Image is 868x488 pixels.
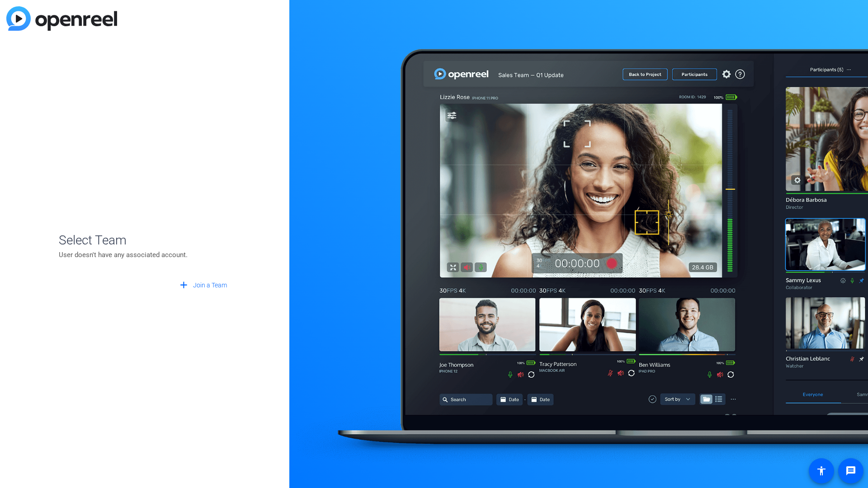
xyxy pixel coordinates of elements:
[6,6,117,31] img: blue-gradient.svg
[816,465,827,476] mat-icon: accessibility
[193,281,227,290] span: Join a Team
[845,465,856,476] mat-icon: message
[59,231,231,250] span: Select Team
[175,277,231,294] button: Join a Team
[178,280,189,291] mat-icon: add
[59,250,231,260] p: User doesn't have any associated account.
